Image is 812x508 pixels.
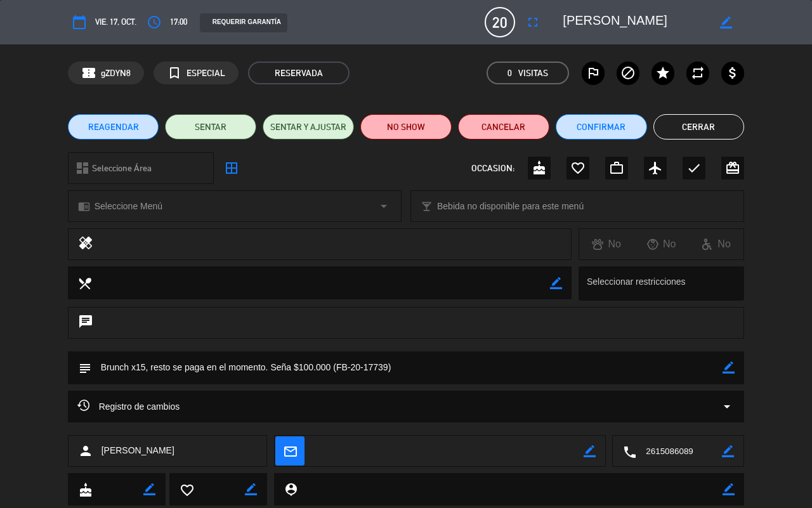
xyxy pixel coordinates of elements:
span: 17:00 [170,15,187,29]
i: dashboard [75,160,90,176]
i: work_outline [609,160,624,176]
button: SENTAR Y AJUSTAR [263,114,354,140]
i: arrow_drop_down [719,399,735,414]
i: fullscreen [525,15,540,30]
button: NO SHOW [360,114,452,140]
i: border_color [550,277,562,289]
i: border_all [224,160,239,176]
button: access_time [143,11,166,34]
span: vie. 17, oct. [95,15,136,29]
i: arrow_drop_down [376,199,391,214]
i: local_phone [622,445,636,459]
i: border_color [722,445,734,457]
i: person [78,443,93,459]
button: SENTAR [165,114,256,140]
div: REQUERIR GARANTÍA [200,13,287,32]
i: card_giftcard [725,160,740,176]
span: REAGENDAR [88,120,139,134]
i: chat [78,314,93,332]
i: favorite_border [570,160,586,176]
i: border_color [720,16,732,29]
i: block [620,65,636,81]
i: healing [78,235,93,253]
i: outlined_flag [586,65,601,81]
span: [PERSON_NAME] [101,443,174,458]
i: border_color [723,483,735,495]
i: cake [78,483,92,497]
i: border_color [245,483,257,495]
button: Cancelar [458,114,549,140]
span: 0 [507,66,512,81]
i: access_time [147,15,162,30]
i: favorite_border [180,483,193,497]
span: 20 [485,7,515,37]
button: calendar_today [68,11,91,34]
div: No [689,236,743,252]
div: No [579,236,634,252]
i: calendar_today [72,15,87,30]
i: cake [532,160,547,176]
span: OCCASION: [471,161,514,176]
span: ESPECIAL [187,66,225,81]
button: fullscreen [521,11,544,34]
i: check [686,160,702,176]
button: REAGENDAR [68,114,159,140]
i: local_dining [77,276,91,290]
span: RESERVADA [248,62,350,84]
span: Bebida no disponible para este menú [437,199,584,214]
i: person_pin [284,482,298,496]
i: repeat [690,65,705,81]
span: Seleccione Menú [95,199,162,214]
i: attach_money [725,65,740,81]
button: Cerrar [653,114,745,140]
i: border_color [143,483,155,495]
i: mail_outline [283,444,297,458]
span: gZDYN8 [101,66,131,81]
i: local_bar [421,200,433,212]
span: Registro de cambios [77,399,180,414]
span: Seleccione Área [92,161,152,176]
button: Confirmar [556,114,647,140]
i: turned_in_not [167,65,182,81]
i: star [655,65,671,81]
i: chrome_reader_mode [78,200,90,212]
i: border_color [723,361,735,374]
i: subject [77,361,91,375]
em: Visitas [518,66,548,81]
span: confirmation_number [81,65,96,81]
div: No [634,236,688,252]
i: airplanemode_active [648,160,663,176]
i: border_color [584,445,596,457]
